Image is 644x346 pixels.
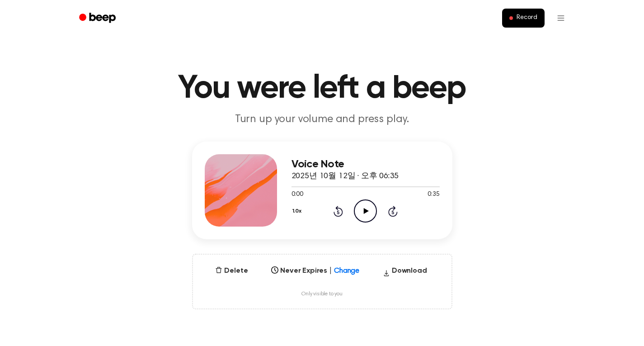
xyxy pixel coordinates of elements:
span: 0:35 [428,190,439,199]
button: Open menu [550,7,572,29]
span: Only visible to you [301,291,343,298]
span: Record [517,14,537,22]
p: Turn up your volume and press play. [149,112,496,127]
h1: You were left a beep [91,72,554,105]
span: 0:00 [291,190,303,199]
button: Delete [212,265,251,276]
button: Download [379,265,431,280]
button: Record [502,9,544,28]
button: 1.0x [291,204,305,219]
span: 2025년 10월 12일 · 오후 06:35 [291,172,399,180]
a: Beep [73,9,124,27]
h3: Voice Note [291,158,440,171]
